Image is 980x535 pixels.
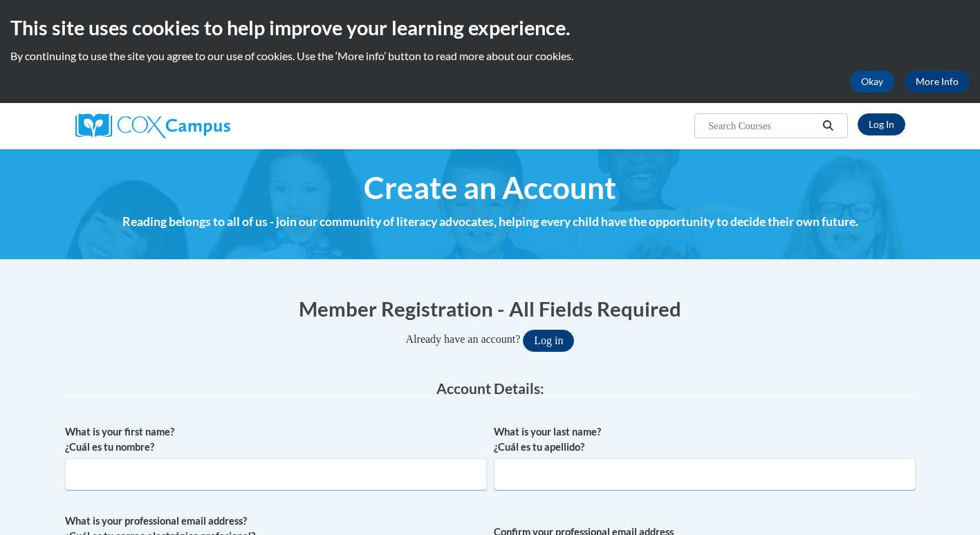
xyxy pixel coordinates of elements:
a: Log In [858,113,905,135]
input: Search Courses [707,118,817,134]
h4: Reading belongs to all of us - join our community of literacy advocates, helping every child have... [65,213,916,231]
input: Metadata input [494,458,916,490]
label: What is your last name? ¿Cuál es tu apellido? [494,424,916,455]
button: Search [817,118,838,134]
button: Okay [850,71,894,93]
img: Cox Campus [75,113,230,138]
span: Create an Account [364,169,616,206]
label: What is your first name? ¿Cuál es tu nombre? [65,424,487,455]
span: Account Details: [436,379,544,397]
h1: Member Registration - All Fields Required [65,294,916,323]
h2: This site uses cookies to help improve your learning experience. [10,14,970,41]
button: Log in [523,330,574,352]
p: By continuing to use the site you agree to our use of cookies. Use the ‘More info’ button to read... [10,48,970,64]
span: Already have an account? [406,333,521,345]
input: Metadata input [65,458,487,490]
a: More Info [905,71,970,93]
